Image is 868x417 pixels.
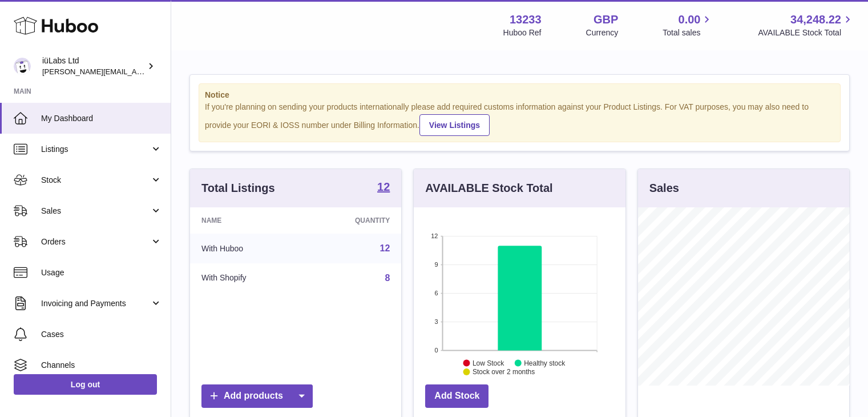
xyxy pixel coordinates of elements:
text: Healthy stock [524,359,566,367]
span: AVAILABLE Stock Total [758,27,854,38]
span: Listings [41,144,150,155]
a: Add products [201,384,313,408]
th: Name [190,207,304,234]
text: 9 [435,261,438,268]
div: If you're planning on sending your products internationally please add required customs informati... [205,102,834,136]
span: Stock [41,175,150,186]
span: Channels [41,360,162,371]
span: Total sales [663,27,713,38]
a: Add Stock [425,384,488,408]
span: 34,248.22 [790,12,841,27]
img: annunziata@iulabs.co [14,58,31,75]
a: 34,248.22 AVAILABLE Stock Total [758,12,854,38]
strong: 13233 [510,12,542,27]
text: Low Stock [473,359,504,367]
strong: Notice [205,90,834,101]
a: Log out [14,374,157,395]
text: Stock over 2 months [473,368,535,376]
text: 0 [435,347,438,354]
strong: GBP [594,12,618,27]
td: With Shopify [190,263,304,293]
span: Cases [41,329,162,340]
span: Usage [41,267,162,278]
text: 12 [431,232,438,239]
text: 6 [435,290,438,296]
h3: Total Listings [201,181,275,196]
a: 0.00 Total sales [663,12,713,38]
div: Currency [586,27,619,38]
strong: 12 [377,181,390,193]
div: Huboo Ref [503,27,542,38]
text: 3 [435,318,438,325]
span: Invoicing and Payments [41,298,150,309]
a: 12 [377,181,390,195]
span: Orders [41,236,150,247]
span: Sales [41,206,150,216]
td: With Huboo [190,234,304,263]
a: 8 [385,273,390,283]
th: Quantity [304,207,402,234]
h3: Sales [649,181,679,196]
span: My Dashboard [41,113,162,124]
div: iüLabs Ltd [42,55,145,77]
h3: AVAILABLE Stock Total [425,181,552,196]
span: [PERSON_NAME][EMAIL_ADDRESS][DOMAIN_NAME] [42,67,229,76]
a: View Listings [419,114,490,136]
a: 12 [380,243,390,253]
span: 0.00 [679,12,701,27]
